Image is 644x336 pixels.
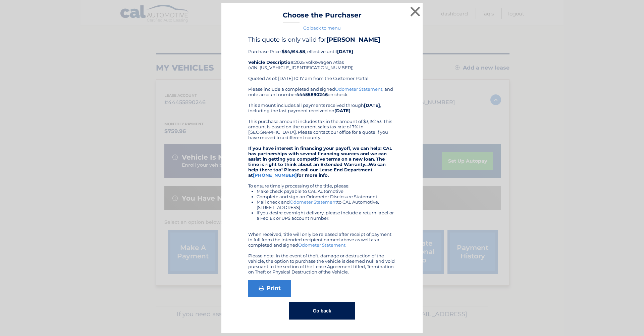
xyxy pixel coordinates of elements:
[409,5,422,18] button: ×
[335,86,382,92] a: Odometer Statement
[248,59,294,65] strong: Vehicle Description:
[282,49,305,54] b: $54,914.58
[289,302,355,320] button: Go back
[337,49,353,54] b: [DATE]
[257,199,396,210] li: Mail check and to CAL Automotive, [STREET_ADDRESS]
[257,188,396,194] li: Make check payable to CAL Automotive
[248,36,396,43] h4: This quote is only valid for
[248,86,396,275] div: Please include a completed and signed , and note account number on check. This amount includes al...
[257,194,396,199] li: Complete and sign an Odometer Disclosure Statement
[298,242,345,248] a: Odometer Statement
[364,102,380,108] b: [DATE]
[290,199,337,205] a: Odometer Statement
[253,172,297,178] a: [PHONE_NUMBER]
[248,280,291,297] a: Print
[296,92,328,97] b: 44455890246
[334,108,351,113] b: [DATE]
[257,210,396,221] li: If you desire overnight delivery, please include a return label or a Fed Ex or UPS account number.
[248,145,392,178] strong: If you have interest in financing your payoff, we can help! CAL has partnerships with several fin...
[303,25,341,31] a: Go back to menu
[283,11,362,23] h3: Choose the Purchaser
[248,36,396,86] div: Purchase Price: , effective until 2025 Volkswagen Atlas (VIN: [US_VEHICLE_IDENTIFICATION_NUMBER])...
[326,36,380,43] b: [PERSON_NAME]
